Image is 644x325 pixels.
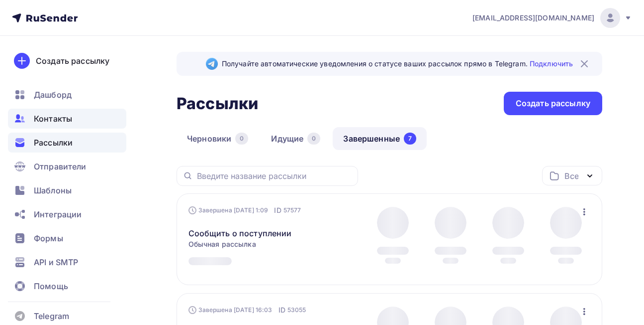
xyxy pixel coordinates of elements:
a: Шаблоны [8,180,126,200]
a: Формы [8,228,126,248]
span: Контакты [34,113,72,125]
div: Создать рассылку [516,98,590,109]
div: Все [564,170,578,182]
a: Рассылки [8,133,126,153]
a: Контакты [8,109,126,129]
span: API и SMTP [34,256,78,268]
a: Дашборд [8,85,126,105]
a: Сообщить о поступлении [188,227,292,239]
a: Отправители [8,157,126,176]
div: Создать рассылку [36,55,109,67]
div: 7 [404,133,416,145]
input: Введите название рассылки [197,170,352,181]
div: 0 [307,133,320,145]
span: Интеграции [34,208,82,220]
button: Все [542,166,602,185]
img: Telegram [206,58,218,70]
div: Завершена [DATE] 1:09 [188,205,301,215]
a: Идущие0 [261,127,331,150]
span: ID [278,305,285,315]
a: Подключить [530,59,573,68]
span: 57577 [283,205,301,215]
span: Формы [34,232,63,244]
h2: Рассылки [177,94,258,114]
span: Шаблоны [34,184,72,196]
span: Помощь [34,280,68,292]
a: Завершенные7 [333,127,427,150]
span: Получайте автоматические уведомления о статусе ваших рассылок прямо в Telegram. [222,59,573,69]
a: [EMAIL_ADDRESS][DOMAIN_NAME] [472,8,632,28]
span: Дашборд [34,89,72,101]
a: Черновики0 [177,127,259,150]
span: Обычная рассылка [188,239,256,249]
div: Завершена [DATE] 16:03 [188,305,306,315]
span: ID [274,205,281,215]
span: [EMAIL_ADDRESS][DOMAIN_NAME] [472,13,594,23]
span: Telegram [34,310,69,322]
span: 53055 [287,305,306,315]
div: 0 [235,133,248,145]
span: Отправители [34,161,87,172]
span: Рассылки [34,137,73,149]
